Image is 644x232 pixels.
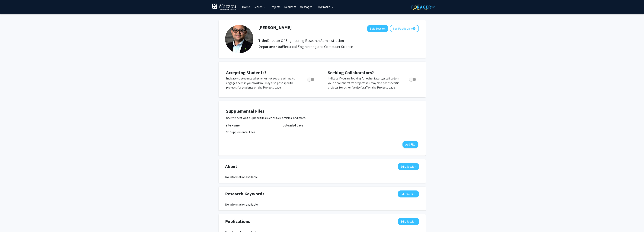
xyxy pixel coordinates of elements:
[402,141,418,148] button: Add File
[267,38,344,43] span: Director Of Engineering Research Administration
[258,25,292,30] h1: [PERSON_NAME]
[226,76,300,90] p: Indicate to students whether or not you are willing to engage them in your work. You may also pos...
[328,76,402,90] p: Indicate if you are looking for other faculty/staff to join you on collaborative projects. You ma...
[306,76,316,82] div: Toggle
[226,123,240,127] b: File Name
[226,70,266,76] span: Accepting Students?
[258,38,344,43] h2: Title:
[283,123,303,127] b: Uploaded Date
[252,0,268,13] a: Search
[318,5,330,9] span: My Profile
[398,163,419,170] button: Edit About
[212,3,236,11] img: University of Missouri Logo
[268,0,282,13] a: Projects
[408,76,418,82] div: Toggle
[398,218,419,225] button: Edit Publications
[225,25,253,53] img: Profile Picture
[398,190,419,197] button: Edit Research Keywords
[390,25,419,32] button: See Public View
[282,0,298,13] a: Requests
[413,26,416,31] mat-icon: help
[226,109,418,114] h4: Supplemental Files
[225,202,419,207] div: No information available
[282,44,353,49] span: Electrical Engineering and Computer Science
[226,130,418,134] div: No Supplemental Files
[328,70,374,76] span: Seeking Collaborators?
[255,44,422,49] h2: Departments:
[226,116,418,120] p: Use this section to upload files such as CVs, articles, and more.
[225,190,264,197] span: Research Keywords
[3,215,16,229] iframe: Chat
[298,0,314,13] a: Messages
[225,175,419,179] div: No information available
[367,25,388,32] button: Edit Section
[225,218,250,225] span: Publications
[412,4,435,10] img: ForagerOne Logo
[225,163,237,170] span: About
[240,0,252,13] a: Home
